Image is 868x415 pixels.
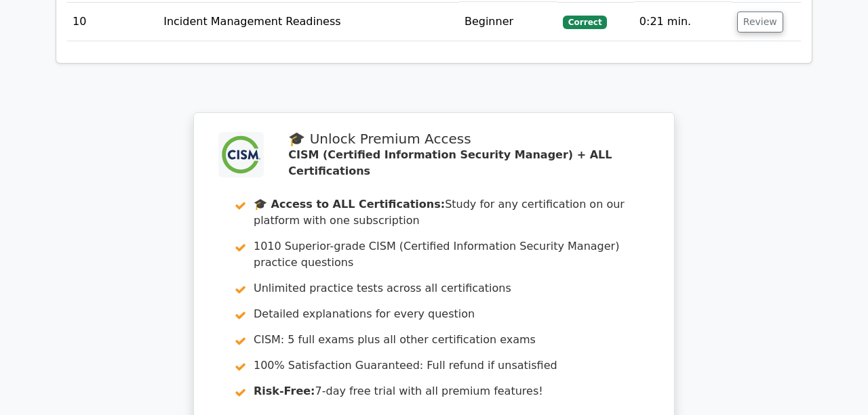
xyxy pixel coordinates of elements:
td: Beginner [459,3,557,41]
td: 10 [67,3,158,41]
span: Correct [563,16,607,29]
td: Incident Management Readiness [158,3,459,41]
button: Review [737,12,783,32]
td: 0:21 min. [634,3,732,41]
